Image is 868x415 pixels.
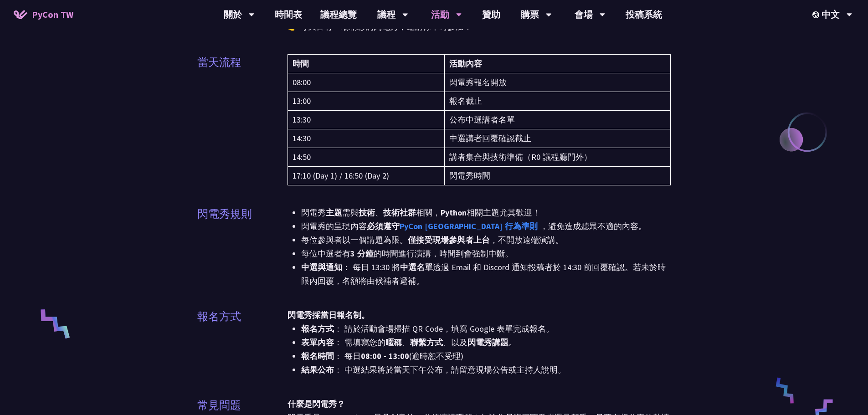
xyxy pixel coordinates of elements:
[32,8,73,21] span: PyCon TW
[400,221,538,231] a: PyCon [GEOGRAPHIC_DATA] 行為準則
[326,207,342,218] strong: 主題
[367,221,540,231] strong: 必須遵守
[444,55,671,73] th: 活動內容
[5,3,82,26] a: PyCon TW
[301,363,671,377] li: ： 中選結果將於當天下午公布，請留意現場公告或主持人說明。
[301,233,671,247] li: 每位參與者以一個講題為限。 ，不開放遠端演講。
[14,10,27,19] img: Home icon of PyCon TW 2025
[197,308,241,325] p: 報名方式
[197,54,241,71] p: 當天流程
[444,111,671,129] td: 公布中選講者名單
[444,92,671,111] td: 報名截止
[385,337,402,348] strong: 暱稱
[359,207,375,218] strong: 技術
[301,323,334,334] strong: 報名方式
[301,262,342,272] strong: 中選與通知
[288,73,444,92] td: 08:00
[444,167,671,185] td: 閃電秀時間
[288,310,370,320] strong: 閃電秀採當日報名制。
[301,364,334,375] strong: 結果公布
[444,129,671,148] td: 中選講者回覆確認截止
[361,351,409,361] strong: 08:00 - 13:00
[197,397,241,414] p: 常見問題
[301,322,671,336] li: ： 請於活動會場掃描 QR Code，填寫 Google 表單完成報名。
[400,262,433,272] strong: 中選名單
[383,207,416,218] strong: 技術社群
[288,148,444,167] td: 14:50
[301,336,671,349] li: ： 需填寫您的 、 、以及 。
[288,167,444,185] td: 17:10 (Day 1) / 16:50 (Day 2)
[301,220,671,233] li: 閃電秀的呈現內容 ，避免造成聽眾不適的內容。
[441,207,467,218] strong: Python
[410,337,443,348] strong: 聯繫方式
[408,235,490,245] strong: 僅接受現場參與者上台
[301,351,334,361] strong: 報名時間
[467,337,508,348] strong: 閃電秀講題
[288,399,345,409] strong: 什麼是閃電秀？
[444,148,671,167] td: 講者集合與技術準備（R0 議程廳門外）
[197,206,252,222] p: 閃電秀規則
[288,92,444,111] td: 13:00
[288,55,444,73] th: 時間
[288,111,444,129] td: 13:30
[444,73,671,92] td: 閃電秀報名開放
[288,129,444,148] td: 14:30
[350,248,374,259] strong: 3 分鐘
[301,247,671,261] li: 每位中選者有 的時間進行演講，時間到會強制中斷。
[301,261,671,288] li: ： 每日 13:30 將 透過 Email 和 Discord 通知投稿者於 14:30 前回覆確認。若未於時限內回覆，名額將由候補者遞補。
[301,337,334,348] strong: 表單內容
[301,206,671,220] li: 閃電秀 需與 、 相關， 相關主題尤其歡迎！
[812,11,822,18] img: Locale Icon
[301,349,671,363] li: ： 每日 (逾時恕不受理)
